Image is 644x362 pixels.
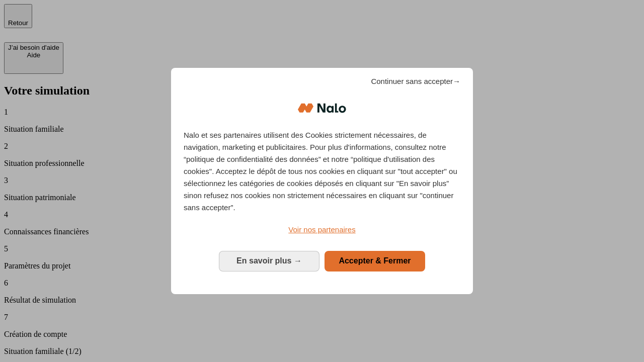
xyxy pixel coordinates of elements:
span: En savoir plus → [236,256,302,265]
button: Accepter & Fermer: Accepter notre traitement des données et fermer [325,251,425,271]
span: Voir nos partenaires [288,225,355,234]
button: En savoir plus: Configurer vos consentements [219,251,319,271]
span: Continuer sans accepter→ [371,75,460,87]
img: Logo [298,93,346,123]
div: Bienvenue chez Nalo Gestion du consentement [171,68,473,294]
a: Voir nos partenaires [184,224,460,236]
p: Nalo et ses partenaires utilisent des Cookies strictement nécessaires, de navigation, marketing e... [184,129,460,214]
span: Accepter & Fermer [339,256,411,265]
